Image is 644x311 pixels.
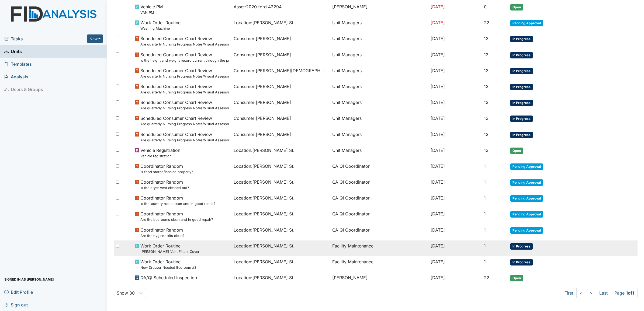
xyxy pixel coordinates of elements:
span: 22 [484,20,489,25]
span: Pending Approval [510,211,543,218]
span: 1 [484,211,486,216]
span: Open [510,148,523,154]
small: Are the hygiene kits clean? [140,233,185,238]
span: [DATE] [431,243,445,249]
span: Signed in as [PERSON_NAME] [4,275,54,284]
small: Are quarterly Nursing Progress Notes/Visual Assessments completed by the end of the month followi... [140,121,229,127]
span: 13 [484,52,489,57]
td: Unit Managers [330,81,429,97]
span: [DATE] [431,148,445,153]
span: [DATE] [431,84,445,89]
span: 13 [484,116,489,121]
span: Location : [PERSON_NAME] St. [234,195,295,201]
span: Work Order Routine Rusty Vent Filters Cover [140,243,199,254]
small: Are quarterly Nursing Progress Notes/Visual Assessments completed by the end of the month followi... [140,138,229,143]
span: [DATE] [431,36,445,41]
span: In Progress [510,36,533,42]
span: Location : [PERSON_NAME] St. [234,243,295,249]
td: [PERSON_NAME] [330,272,429,284]
span: 13 [484,84,489,89]
span: [DATE] [431,195,445,201]
span: In Progress [510,116,533,122]
td: QA QI Coordinator [330,193,429,208]
span: Coordinator Random Are the hygiene kits clean? [140,227,185,238]
span: 0 [484,4,487,9]
span: [DATE] [431,211,445,216]
span: QA/QI Scheduled Inspection [140,274,197,281]
span: [DATE] [431,100,445,105]
small: Are quarterly Nursing Progress Notes/Visual Assessments completed by the end of the month followi... [140,74,229,79]
span: [DATE] [431,163,445,169]
span: Vehicle Registration Vehicle registration [140,147,180,159]
span: Coordinator Random Is the dryer vent cleaned out? [140,179,189,190]
span: Work Order Routine Washing Machine [140,19,181,31]
span: 22 [484,275,489,280]
span: 1 [484,195,486,201]
td: Unit Managers [330,65,429,81]
span: Pending Approval [510,227,543,234]
span: [DATE] [431,227,445,233]
span: Location : [PERSON_NAME] St. [234,258,295,265]
span: Vehicle PM VAN PM [140,4,163,15]
span: [DATE] [431,275,445,280]
span: Page [611,288,638,298]
span: Pending Approval [510,195,543,202]
small: Are quarterly Nursing Progress Notes/Visual Assessments completed by the end of the month followi... [140,90,229,95]
span: 13 [484,36,489,41]
span: In Progress [510,243,533,250]
span: [DATE] [431,116,445,121]
span: Pending Approval [510,179,543,186]
td: Unit Managers [330,129,429,145]
small: New Dresser Needed Bedroom #3 [140,265,196,270]
span: Location : [PERSON_NAME] St. [234,211,295,217]
span: Scheduled Consumer Chart Review Are quarterly Nursing Progress Notes/Visual Assessments completed... [140,35,229,47]
span: In Progress [510,68,533,74]
td: Unit Managers [330,97,429,113]
small: Is food stored/labeled properly? [140,169,193,174]
small: Vehicle registration [140,153,180,159]
span: 1 [484,259,486,264]
span: 1 [484,243,486,249]
span: Consumer : [PERSON_NAME] [234,131,291,138]
span: Scheduled Consumer Chart Review Are quarterly Nursing Progress Notes/Visual Assessments completed... [140,67,229,79]
span: Consumer : [PERSON_NAME] [234,115,291,121]
span: In Progress [510,132,533,138]
small: [PERSON_NAME] Vent Filters Cover [140,249,199,254]
span: Scheduled Consumer Chart Review Is the height and weight record current through the previous month? [140,51,229,63]
span: [DATE] [431,52,445,57]
span: Sign out [4,300,28,309]
span: [DATE] [431,68,445,73]
span: Coordinator Random Is the laundry room clean and in good repair? [140,195,216,206]
span: In Progress [510,259,533,265]
span: Location : [PERSON_NAME] St. [234,19,295,26]
span: Pending Approval [510,20,543,26]
span: Scheduled Consumer Chart Review Are quarterly Nursing Progress Notes/Visual Assessments completed... [140,83,229,95]
small: Washing Machine [140,26,181,31]
td: QA QI Coordinator [330,161,429,177]
span: Templates [4,60,32,68]
span: [DATE] [431,20,445,25]
span: [DATE] [431,179,445,185]
small: VAN PM [140,10,163,15]
span: Edit Profile [4,288,33,296]
a: Tasks [4,36,87,42]
strong: 1 of 1 [626,290,634,296]
span: [DATE] [431,4,445,9]
small: Is the laundry room clean and in good repair? [140,201,216,206]
td: Facility Maintenance [330,240,429,256]
td: [PERSON_NAME] [330,1,429,17]
small: Are the bedrooms clean and in good repair? [140,217,213,222]
span: Location : [PERSON_NAME] St. [234,274,295,281]
small: Are quarterly Nursing Progress Notes/Visual Assessments completed by the end of the month followi... [140,106,229,111]
span: Units [4,47,22,55]
span: Location : [PERSON_NAME] St. [234,163,295,169]
a: First [561,288,577,298]
td: Unit Managers [330,17,429,33]
a: > [586,288,596,298]
span: Consumer : [PERSON_NAME] [234,35,291,42]
span: [DATE] [431,132,445,137]
td: QA QI Coordinator [330,177,429,193]
span: Asset : 2020 ford 42294 [234,4,282,10]
span: Coordinator Random Is food stored/labeled properly? [140,163,193,174]
a: < [576,288,586,298]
